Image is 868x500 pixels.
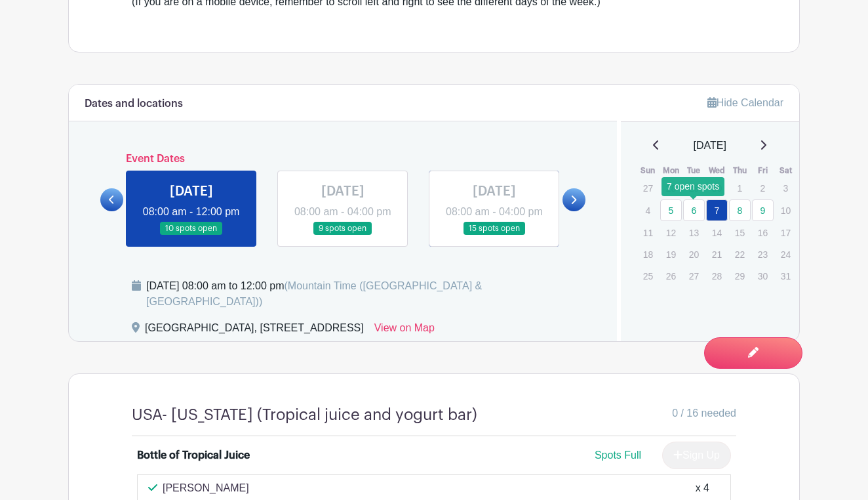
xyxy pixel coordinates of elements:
p: 28 [706,266,728,286]
div: [GEOGRAPHIC_DATA], [STREET_ADDRESS] [145,320,364,341]
p: 10 [775,200,797,220]
p: 27 [637,178,659,198]
p: 2 [752,178,774,198]
a: 6 [683,199,705,221]
th: Thu [728,164,751,177]
th: Wed [705,164,728,177]
th: Sun [637,164,660,177]
th: Sat [774,164,797,177]
a: 5 [660,199,682,221]
p: 30 [752,266,774,286]
a: 7 [706,199,728,221]
th: Mon [660,164,682,177]
p: 20 [683,244,705,264]
p: 21 [706,244,728,264]
h4: USA- [US_STATE] (Tropical juice and yogurt bar) [132,406,477,425]
th: Tue [682,164,705,177]
a: View on Map [374,320,435,341]
p: 13 [683,222,705,243]
p: 23 [752,244,774,264]
p: 19 [660,244,682,264]
h6: Event Dates [123,153,562,165]
p: 27 [683,266,705,286]
p: 12 [660,222,682,243]
a: 8 [729,199,751,221]
h6: Dates and locations [85,98,183,110]
p: 14 [706,222,728,243]
th: Fri [751,164,774,177]
div: x 4 [696,480,709,496]
p: 17 [775,222,797,243]
p: 4 [637,200,659,220]
div: Bottle of Tropical Juice [137,448,250,463]
p: 24 [775,244,797,264]
div: 7 open spots [661,177,724,196]
p: 31 [775,266,797,286]
p: 29 [729,266,751,286]
p: 18 [637,244,659,264]
p: 28 [660,178,682,198]
p: 11 [637,222,659,243]
p: [PERSON_NAME] [163,480,249,496]
a: Hide Calendar [707,97,783,108]
p: 22 [729,244,751,264]
span: Spots Full [595,449,641,461]
p: 3 [775,178,797,198]
div: [DATE] 08:00 am to 12:00 pm [146,278,601,310]
a: 9 [752,199,774,221]
p: 25 [637,266,659,286]
p: 26 [660,266,682,286]
p: 16 [752,222,774,243]
span: (Mountain Time ([GEOGRAPHIC_DATA] & [GEOGRAPHIC_DATA])) [146,280,482,307]
span: 0 / 16 needed [672,406,736,421]
p: 15 [729,222,751,243]
span: [DATE] [694,138,726,154]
